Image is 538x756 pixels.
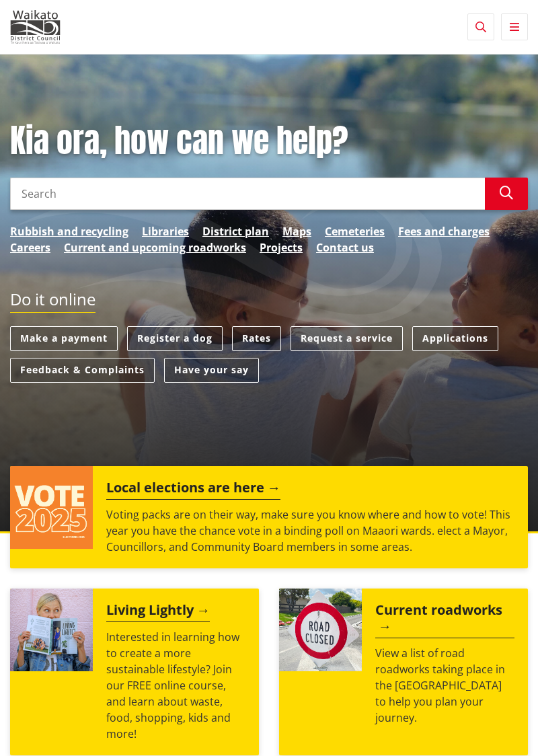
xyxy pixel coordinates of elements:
[106,602,210,622] h2: Living Lightly
[10,589,259,755] a: Living Lightly Interested in learning how to create a more sustainable lifestyle? Join our FREE o...
[127,326,223,351] a: Register a dog
[164,358,259,383] a: Have your say
[106,629,245,742] p: Interested in learning how to create a more sustainable lifestyle? Join our FREE online course, a...
[279,589,528,755] a: Current roadworks View a list of road roadworks taking place in the [GEOGRAPHIC_DATA] to help you...
[291,326,403,351] a: Request a service
[398,223,490,239] a: Fees and charges
[316,239,374,256] a: Contact us
[10,122,528,161] h1: Kia ora, how can we help?
[10,223,128,239] a: Rubbish and recycling
[10,10,61,44] img: Waikato District Council - Te Kaunihera aa Takiwaa o Waikato
[10,589,93,671] img: Mainstream Green Workshop Series
[325,223,385,239] a: Cemeteries
[106,480,280,500] h2: Local elections are here
[64,239,246,256] a: Current and upcoming roadworks
[375,602,514,638] h2: Current roadworks
[10,466,93,549] img: Vote 2025
[232,326,281,351] a: Rates
[202,223,269,239] a: District plan
[412,326,498,351] a: Applications
[10,358,155,383] a: Feedback & Complaints
[282,223,311,239] a: Maps
[260,239,303,256] a: Projects
[10,326,118,351] a: Make a payment
[10,239,50,256] a: Careers
[10,290,95,313] h2: Do it online
[279,589,362,671] img: Road closed sign
[375,645,514,726] p: View a list of road roadworks taking place in the [GEOGRAPHIC_DATA] to help you plan your journey.
[10,178,485,210] input: Search input
[106,506,514,555] p: Voting packs are on their way, make sure you know where and how to vote! This year you have the c...
[10,466,528,568] a: Local elections are here Voting packs are on their way, make sure you know where and how to vote!...
[142,223,189,239] a: Libraries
